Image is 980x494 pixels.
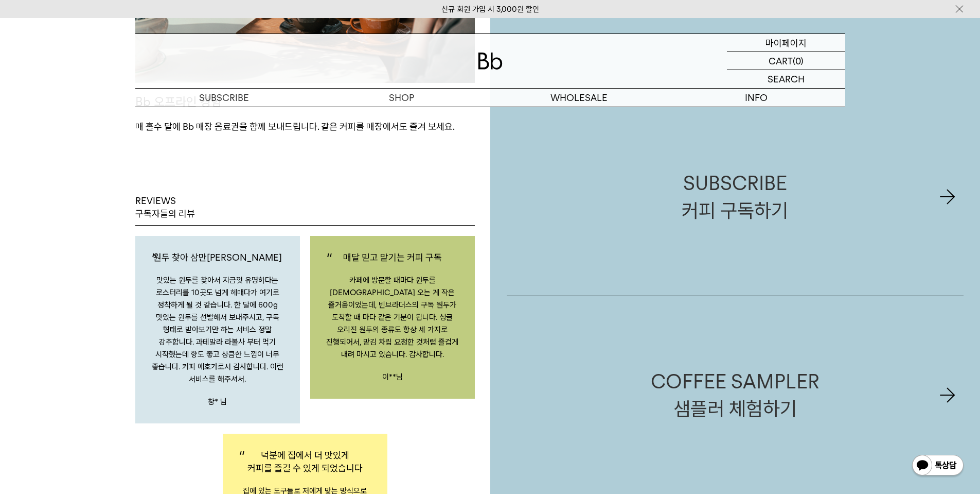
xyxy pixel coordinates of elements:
[769,52,793,70] p: CART
[682,169,788,224] div: SUBSCRIBE 커피 구독하기
[238,449,372,485] p: 덕분에 집에서 더 맛있게 커피를 즐길 수 있게 되었습니다
[151,274,284,385] p: 맛있는 원두를 찾아서 지금껏 유명하다는 로스터리를 10곳도 넘게 헤매다가 여기로 정착하게 될 것 같습니다. 한 달에 600g 맛있는 원두를 선별해서 보내주시고, 구독 형태로 ...
[668,89,845,107] p: INFO
[326,274,459,361] p: 카페에 방문할 때마다 원두를 [DEMOGRAPHIC_DATA] 오는 게 작은 즐거움이었는데, 빈브라더스의 구독 원두가 도착할 때 마다 같은 기분이 됩니다. 싱글 오리진 원두의...
[326,251,459,274] p: 매달 믿고 맡기는 커피 구독
[151,251,284,274] p: 원두 찾아 삼만[PERSON_NAME]
[727,52,845,70] a: CART (0)
[135,195,195,220] p: REVIEWS 구독자들의 리뷰
[313,89,490,107] a: SHOP
[490,89,668,107] p: WHOLESALE
[911,454,965,479] img: 카카오톡 채널 1:1 채팅 버튼
[135,89,313,107] a: SUBSCRIBE
[507,98,964,296] a: SUBSCRIBE커피 구독하기
[135,121,475,133] p: 매 홀수 달에 Bb 매장 음료권을 함께 보내드립니다. 같은 커피를 매장에서도 즐겨 보세요.
[478,53,503,70] img: 로고
[441,5,539,14] a: 신규 회원 가입 시 3,000원 할인
[651,368,819,422] div: COFFEE SAMPLER 샘플러 체험하기
[768,70,805,88] p: SEARCH
[765,34,807,52] p: 마이페이지
[727,34,845,52] a: 마이페이지
[793,52,804,70] p: (0)
[668,107,845,125] a: 브랜드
